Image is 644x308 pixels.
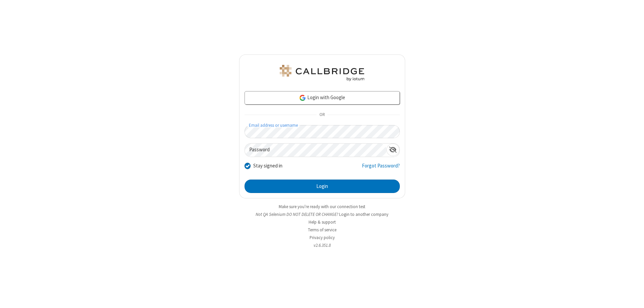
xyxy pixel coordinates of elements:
div: Show password [386,144,399,156]
button: Login [245,180,400,193]
img: google-icon.png [299,94,306,102]
a: Forgot Password? [362,162,400,175]
label: Stay signed in [253,162,282,170]
a: Help & support [309,219,336,225]
li: Not QA Selenium DO NOT DELETE OR CHANGE? [239,211,405,218]
button: Login to another company [339,211,388,218]
input: Email address or username [245,125,400,138]
a: Terms of service [308,227,336,233]
a: Login with Google [245,91,400,105]
a: Privacy policy [310,235,335,240]
li: v2.6.351.8 [239,242,405,248]
a: Make sure you're ready with our connection test [279,204,365,209]
img: QA Selenium DO NOT DELETE OR CHANGE [278,65,366,81]
span: OR [317,110,327,120]
input: Password [245,144,386,157]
